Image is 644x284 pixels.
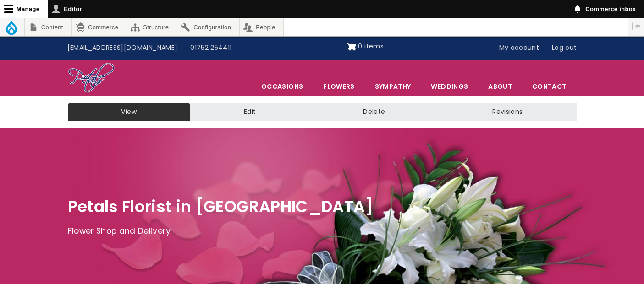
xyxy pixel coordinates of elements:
a: Contact [523,77,576,96]
a: Structure [127,18,177,36]
a: Revisions [439,103,576,121]
a: Configuration [177,18,239,36]
a: Delete [309,103,439,121]
a: Edit [190,103,309,121]
img: Home [68,62,115,94]
span: Petals Florist in [GEOGRAPHIC_DATA] [68,195,374,218]
span: 0 items [358,42,383,51]
nav: Tabs [61,103,583,121]
a: Commerce [72,18,126,36]
a: About [479,77,522,96]
button: Vertical orientation [628,18,644,34]
a: Shopping cart 0 items [347,39,384,54]
a: View [68,103,190,121]
span: Weddings [421,77,478,96]
a: 01752 254411 [184,39,238,57]
a: Log out [545,39,583,57]
a: [EMAIL_ADDRESS][DOMAIN_NAME] [61,39,184,57]
p: Flower Shop and Delivery [68,225,577,238]
span: Occasions [252,77,313,96]
img: Shopping cart [347,39,356,54]
a: People [240,18,284,36]
a: My account [493,39,546,57]
a: Flowers [314,77,364,96]
a: Sympathy [365,77,421,96]
a: Content [25,18,71,36]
